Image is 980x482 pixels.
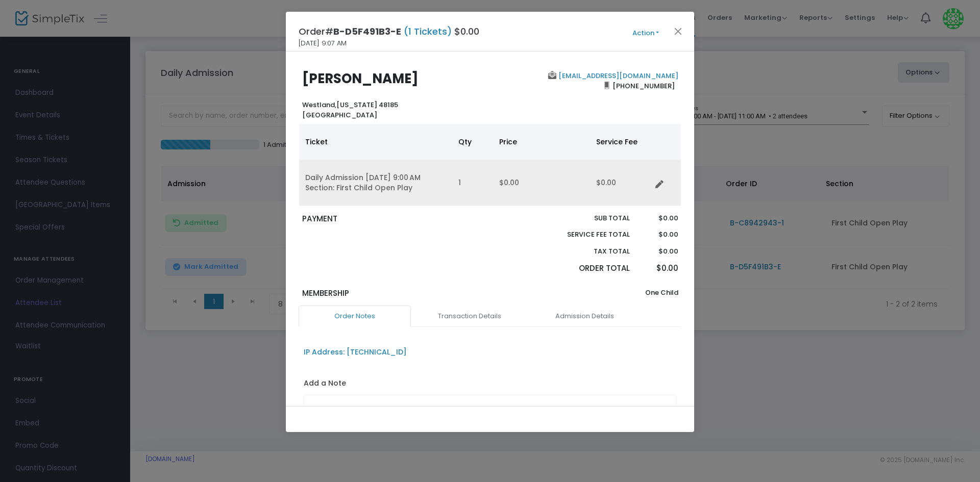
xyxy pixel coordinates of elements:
label: Add a Note [304,378,346,391]
p: Order Total [543,263,630,274]
p: Service Fee Total [543,230,630,240]
div: One Child [490,288,683,306]
span: (1 Tickets) [401,25,454,38]
p: Membership [302,288,485,299]
th: Service Fee [590,124,651,160]
td: $0.00 [590,160,651,206]
span: [PHONE_NUMBER] [609,78,678,94]
p: $0.00 [640,213,678,223]
button: Close [672,24,685,38]
div: Data table [299,124,681,206]
span: Westland, [302,100,336,110]
a: [EMAIL_ADDRESS][DOMAIN_NAME] [556,71,678,81]
td: $0.00 [493,160,590,206]
a: Transaction Details [413,306,526,327]
td: 1 [452,160,493,206]
a: Admission Details [528,306,641,327]
th: Price [493,124,590,160]
h4: Order# $0.00 [299,24,479,38]
span: B-D5F491B3-E [333,25,401,38]
a: Order Notes [299,306,411,327]
p: Tax Total [543,246,630,257]
p: $0.00 [640,246,678,257]
p: Sub total [543,213,630,223]
div: IP Address: [TECHNICAL_ID] [304,347,407,358]
p: $0.00 [640,263,678,274]
button: Action [615,28,676,39]
p: PAYMENT [302,213,485,225]
th: Qty [452,124,493,160]
span: [DATE] 9:07 AM [299,38,347,48]
b: [PERSON_NAME] [302,69,419,88]
p: $0.00 [640,230,678,240]
b: [US_STATE] 48185 [GEOGRAPHIC_DATA] [302,100,398,120]
td: Daily Admission [DATE] 9:00 AM Section: First Child Open Play [299,160,452,206]
th: Ticket [299,124,452,160]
